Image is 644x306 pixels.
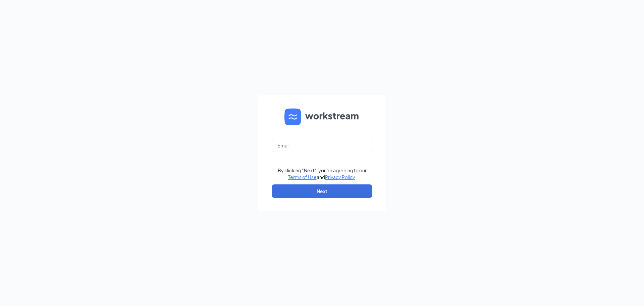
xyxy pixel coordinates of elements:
input: Email [272,139,372,152]
a: Terms of Use [288,174,317,180]
img: WS logo and Workstream text [284,108,360,125]
div: By clicking "Next", you're agreeing to our and . [278,167,367,180]
button: Next [272,184,372,198]
a: Privacy Policy [325,174,355,180]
